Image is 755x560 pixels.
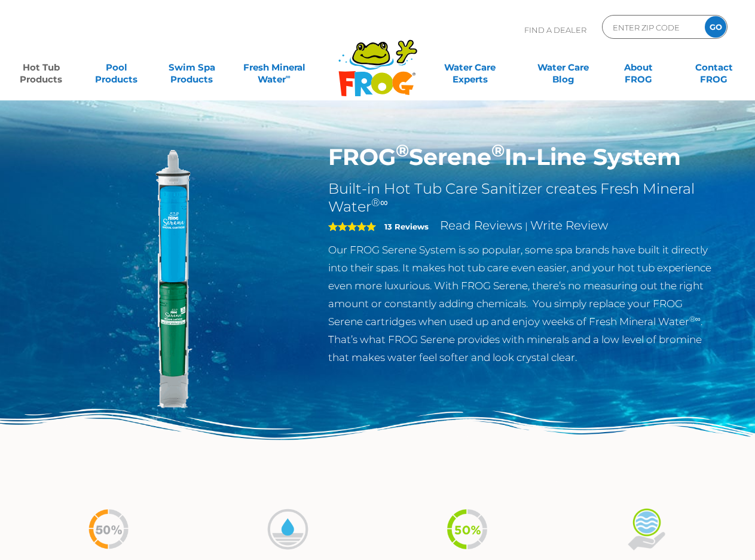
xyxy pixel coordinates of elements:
[163,56,221,79] a: Swim SpaProducts
[689,314,701,323] sup: ®∞
[684,56,743,79] a: ContactFROG
[265,507,310,552] img: icon-bromine-disolves
[328,180,719,216] h2: Built-in Hot Tub Care Sanitizer creates Fresh Mineral Water
[12,56,71,79] a: Hot TubProducts
[524,15,586,45] p: Find A Dealer
[423,56,518,79] a: Water CareExperts
[37,143,311,417] img: serene-inline.png
[328,143,719,171] h1: FROG Serene In-Line System
[371,196,388,209] sup: ®∞
[440,218,522,232] a: Read Reviews
[237,56,310,79] a: Fresh MineralWater∞
[491,140,505,161] sup: ®
[445,507,490,552] img: icon-50percent-less-v2
[286,72,291,81] sup: ∞
[328,241,719,366] p: Our FROG Serene System is so popular, some spa brands have built it directly into their spas. It ...
[525,221,528,232] span: |
[609,56,668,79] a: AboutFROG
[396,140,409,161] sup: ®
[332,24,424,97] img: Frog Products Logo
[705,16,726,38] input: GO
[624,507,669,552] img: icon-soft-feeling
[534,56,593,79] a: Water CareBlog
[87,56,146,79] a: PoolProducts
[86,507,131,552] img: icon-50percent-less
[384,222,429,231] strong: 13 Reviews
[328,222,376,231] span: 5
[530,218,608,232] a: Write Review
